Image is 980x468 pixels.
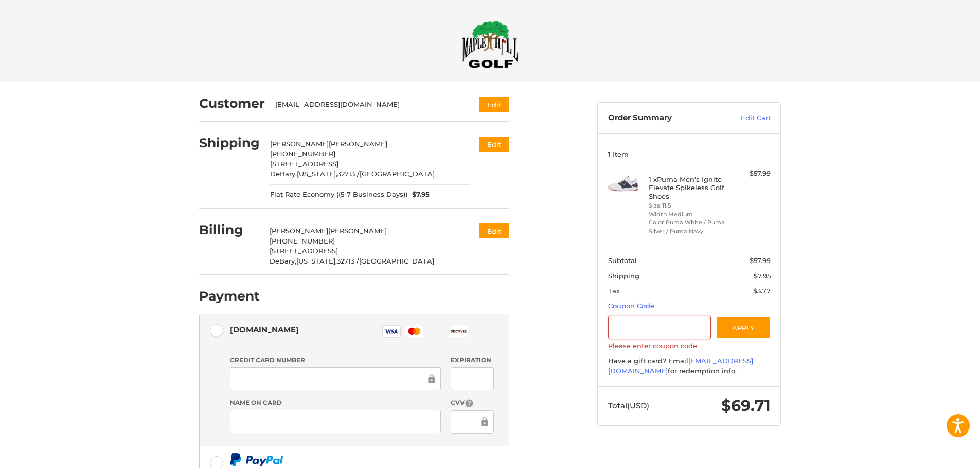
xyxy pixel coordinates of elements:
[270,257,296,265] span: DeBary,
[270,190,407,200] span: Flat Rate Economy ((5-7 Business Days))
[479,97,509,112] button: Edit
[230,453,283,466] img: PayPal icon
[716,316,771,339] button: Apply
[649,218,727,235] li: Color Puma White / Puma Silver / Puma Navy
[199,96,265,111] h2: Customer
[608,302,654,310] a: Coupon Code
[407,190,430,200] span: $7.95
[275,100,460,110] div: [EMAIL_ADDRESS][DOMAIN_NAME]
[608,150,771,158] h3: 1 Item
[359,257,434,265] span: [GEOGRAPHIC_DATA]
[649,210,727,219] li: Width Medium
[337,257,359,265] span: 32713 /
[270,160,338,168] span: [STREET_ADDRESS]
[328,227,387,235] span: [PERSON_NAME]
[730,169,771,179] div: $57.99
[199,135,260,151] h2: Shipping
[719,113,771,123] a: Edit Cart
[230,355,441,365] label: Credit Card Number
[649,201,727,210] li: Size 11.5
[451,398,493,408] label: CVV
[199,222,259,238] h2: Billing
[608,272,639,280] span: Shipping
[608,356,771,376] div: Have a gift card? Email for redemption info.
[329,140,387,148] span: [PERSON_NAME]
[479,137,509,152] button: Edit
[270,227,328,235] span: [PERSON_NAME]
[754,272,771,280] span: $7.95
[337,170,360,178] span: 32713 /
[608,113,719,123] h3: Order Summary
[297,170,337,178] span: [US_STATE],
[608,287,620,295] span: Tax
[608,357,753,375] a: [EMAIL_ADDRESS][DOMAIN_NAME]
[721,396,771,415] span: $69.71
[608,342,771,350] label: Please enter coupon code
[750,256,771,265] span: $57.99
[753,287,771,295] span: $3.77
[270,247,338,255] span: [STREET_ADDRESS]
[608,316,711,339] input: Gift Certificate or Coupon Code
[230,398,441,407] label: Name on Card
[270,170,297,178] span: DeBary,
[479,223,509,238] button: Edit
[270,140,329,148] span: [PERSON_NAME]
[199,288,260,304] h2: Payment
[296,257,337,265] span: [US_STATE],
[608,256,637,265] span: Subtotal
[451,355,493,365] label: Expiration
[462,20,519,68] img: Maple Hill Golf
[270,237,335,245] span: [PHONE_NUMBER]
[230,321,299,338] div: [DOMAIN_NAME]
[649,175,727,200] h4: 1 x Puma Men's Ignite Elevate Spikeless Golf Shoes
[270,149,335,158] span: [PHONE_NUMBER]
[608,401,649,410] span: Total (USD)
[360,170,435,178] span: [GEOGRAPHIC_DATA]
